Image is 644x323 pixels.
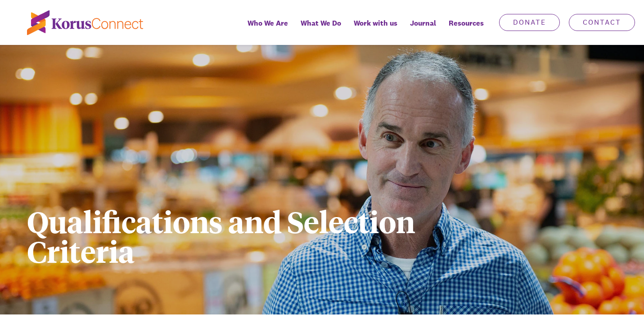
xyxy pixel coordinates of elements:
img: korus-connect%2Fc5177985-88d5-491d-9cd7-4a1febad1357_logo.svg [27,10,143,35]
a: Work with us [347,13,404,45]
a: Donate [499,14,560,31]
h1: Qualifications and Selection Criteria [27,207,466,266]
span: What We Do [301,17,341,30]
a: Who We Are [241,13,294,45]
a: Contact [569,14,635,31]
span: Journal [410,17,436,30]
span: Work with us [354,17,397,30]
a: Journal [404,13,442,45]
a: What We Do [294,13,347,45]
span: Who We Are [248,17,288,30]
div: Resources [442,13,490,45]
